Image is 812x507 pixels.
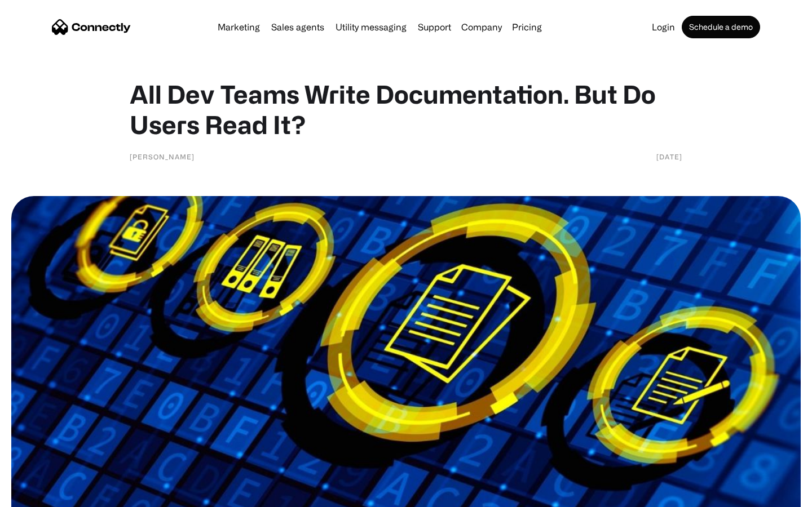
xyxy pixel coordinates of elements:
[23,487,68,503] ul: Language list
[130,79,682,140] h1: All Dev Teams Write Documentation. But Do Users Read It?
[267,23,329,32] a: Sales agents
[11,487,68,503] aside: Language selected: English
[507,23,546,32] a: Pricing
[647,23,679,32] a: Login
[213,23,264,32] a: Marketing
[413,23,456,32] a: Support
[656,151,682,162] div: [DATE]
[130,151,195,162] div: [PERSON_NAME]
[461,19,502,35] div: Company
[331,23,411,32] a: Utility messaging
[682,16,760,38] a: Schedule a demo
